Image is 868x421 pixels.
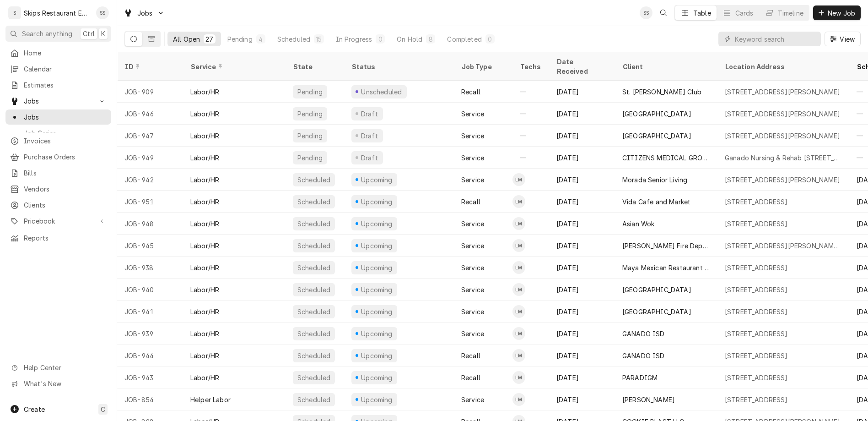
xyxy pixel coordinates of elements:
[512,283,525,296] div: LM
[24,64,107,74] span: Calendar
[5,61,111,77] a: Calendar
[512,239,525,252] div: Longino Monroe's Avatar
[117,125,183,147] div: JOB-947
[316,34,322,44] div: 15
[461,131,484,141] div: Service
[549,103,615,125] div: [DATE]
[461,241,484,251] div: Service
[512,327,525,340] div: LM
[512,349,525,362] div: LM
[360,175,394,185] div: Upcoming
[512,195,525,208] div: Longino Monroe's Avatar
[297,351,331,361] div: Scheduled
[622,62,708,71] div: Client
[622,395,675,405] div: [PERSON_NAME]
[5,45,111,60] a: Home
[124,62,174,71] div: ID
[360,109,379,119] div: Draft
[512,239,525,252] div: LM
[622,285,691,295] div: [GEOGRAPHIC_DATA]
[22,29,72,38] span: Search anything
[24,136,107,146] span: Invoices
[556,57,606,76] div: Date Received
[549,366,615,388] div: [DATE]
[190,263,219,273] div: Labor/HR
[549,344,615,366] div: [DATE]
[461,307,484,317] div: Service
[190,153,219,163] div: Labor/HR
[360,197,394,207] div: Upcoming
[24,8,91,18] div: Skips Restaurant Equipment
[360,351,394,361] div: Upcoming
[622,153,710,163] div: CITIZENS MEDICAL GROUP
[190,395,231,405] div: Helper Labor
[5,213,111,229] a: Go to Pricebook
[725,197,788,207] div: [STREET_ADDRESS]
[190,373,219,383] div: Labor/HR
[512,173,525,186] div: Longino Monroe's Avatar
[117,388,183,410] div: JOB-854
[24,184,107,194] span: Vendors
[137,8,153,18] span: Jobs
[120,5,168,21] a: Go to Jobs
[117,301,183,323] div: JOB-941
[297,395,331,405] div: Scheduled
[83,29,95,38] span: Ctrl
[190,241,219,251] div: Labor/HR
[725,285,788,295] div: [STREET_ADDRESS]
[512,261,525,274] div: Longino Monroe's Avatar
[622,329,665,339] div: GANADO ISD
[5,181,111,197] a: Vendors
[297,153,323,163] div: Pending
[735,32,816,46] input: Keyword search
[96,6,109,19] div: Shan Skipper's Avatar
[725,329,788,339] div: [STREET_ADDRESS]
[826,8,857,18] span: New Job
[512,305,525,318] div: Longino Monroe's Avatar
[293,62,337,71] div: State
[622,219,654,229] div: Asian Wok
[735,8,754,18] div: Cards
[360,373,394,383] div: Upcoming
[297,285,331,295] div: Scheduled
[725,219,788,229] div: [STREET_ADDRESS]
[640,6,652,19] div: Shan Skipper's Avatar
[549,323,615,344] div: [DATE]
[117,344,183,366] div: JOB-944
[117,147,183,169] div: JOB-949
[622,351,665,361] div: GANADO ISD
[24,363,106,372] span: Help Center
[24,216,93,226] span: Pricebook
[360,219,394,229] div: Upcoming
[725,62,840,71] div: Location Address
[24,128,107,138] span: Job Series
[24,200,107,210] span: Clients
[461,329,484,339] div: Service
[622,307,691,317] div: [GEOGRAPHIC_DATA]
[360,131,379,141] div: Draft
[512,261,525,274] div: LM
[428,34,433,44] div: 8
[360,285,394,295] div: Upcoming
[725,307,788,317] div: [STREET_ADDRESS]
[377,34,383,44] div: 0
[512,173,525,186] div: LM
[725,175,841,185] div: [STREET_ADDRESS][PERSON_NAME]
[512,371,525,384] div: Longino Monroe's Avatar
[5,165,111,180] a: Bills
[512,147,549,169] div: —
[190,87,219,97] div: Labor/HR
[360,241,394,251] div: Upcoming
[5,149,111,164] a: Purchase Orders
[622,197,690,207] div: Vida Cafe and Market
[297,219,331,229] div: Scheduled
[549,169,615,191] div: [DATE]
[512,393,525,406] div: LM
[24,405,45,413] span: Create
[512,195,525,208] div: LM
[5,93,111,109] a: Go to Jobs
[813,5,861,20] button: New Job
[24,168,107,178] span: Bills
[360,395,394,405] div: Upcoming
[640,6,652,19] div: SS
